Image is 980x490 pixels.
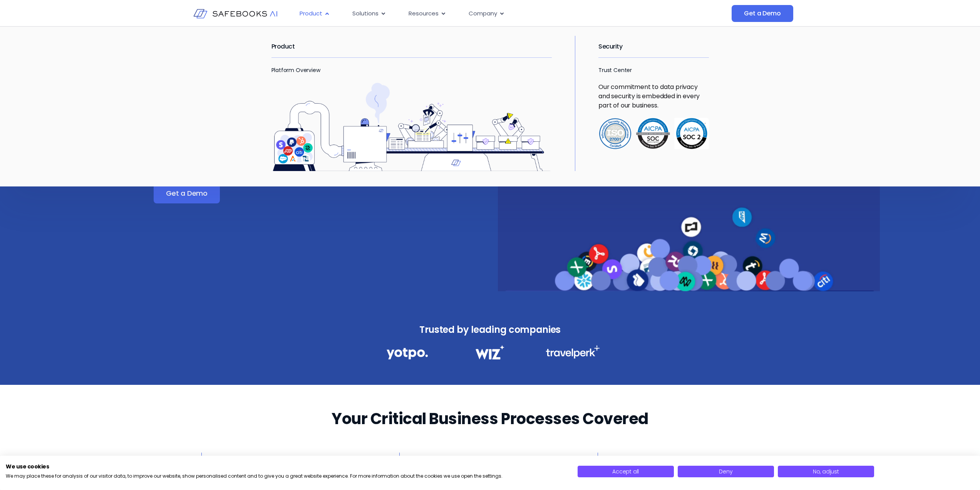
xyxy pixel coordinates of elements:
nav: Menu [293,6,655,21]
h2: Security [598,36,709,57]
span: Get a Demo [166,190,208,197]
span: Resources [409,9,439,18]
h2: Product [271,36,552,57]
img: Financial Data Governance 3 [546,345,600,359]
span: Product [300,9,322,18]
img: Financial Data Governance 1 [387,345,428,362]
h2: We use cookies [6,463,566,470]
p: We may place these for analysis of our visitor data, to improve our website, show personalised co... [6,473,566,480]
p: Our commitment to data privacy and security is embedded in every part of our business. [598,82,709,110]
a: Platform Overview [271,66,320,74]
span: Get a Demo [744,10,781,17]
div: Menu Toggle [293,6,655,21]
a: Get a Demo [154,183,220,203]
h3: Trusted by leading companies [370,322,611,337]
img: Financial Data Governance 2 [472,345,508,359]
button: Deny all cookies [678,466,774,477]
span: Solutions [352,9,379,18]
button: Accept all cookies [578,466,674,477]
span: Company [469,9,497,18]
span: Deny [719,468,732,475]
span: No, adjust [813,468,839,475]
button: Adjust cookie preferences [778,466,874,477]
a: Get a Demo [732,5,793,22]
a: Trust Center [598,66,632,74]
h2: Your Critical Business Processes Covered​​ [332,408,648,430]
span: Accept all [612,468,639,475]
